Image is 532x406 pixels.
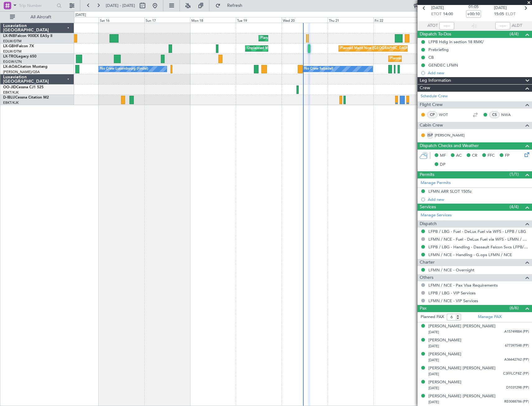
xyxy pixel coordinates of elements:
span: DP [440,162,446,168]
span: ALDT [512,23,522,29]
span: (6/6) [510,305,519,311]
span: 14:00 [443,11,453,17]
span: FP [505,153,510,159]
span: [DATE] [494,5,507,11]
div: ISP [427,132,433,139]
span: FFC [488,153,495,159]
a: Manage Services [421,212,452,219]
a: Manage PAX [478,314,502,320]
span: Dispatch [420,220,437,228]
a: LFMN / NCE - Fuel - DeLux Fuel via WFS - LFMN / NCE [428,237,529,242]
input: Trip Number [19,1,55,10]
a: [PERSON_NAME] [435,132,464,138]
a: OO-JIDCessna CJ1 525 [3,85,44,89]
span: D-IBLU [3,96,15,99]
a: LX-AOACitation Mustang [3,65,48,69]
div: LFPB Hdlg in section 18 RMK/ [428,39,484,44]
div: Prebriefing [428,47,449,52]
div: CB [428,55,434,60]
input: --:-- [439,22,454,30]
label: Planned PAX [421,314,444,320]
span: A36642762 (PP) [504,357,529,362]
span: D1031298 (PP) [506,385,529,390]
div: Planned Maint Geneva (Cointrin) [260,34,312,43]
span: [DATE] [428,386,439,390]
div: [PERSON_NAME] [PERSON_NAME] [428,365,496,371]
a: LX-TROLegacy 650 [3,55,36,58]
span: C3FFLCP8Z (PP) [503,371,529,376]
span: Flight Crew [420,101,443,108]
span: 15:05 [494,11,504,17]
span: A15749884 (PP) [504,329,529,334]
span: [DATE] [431,5,444,11]
a: LFMN / NCE - Handling - G.ops LFMN / NCE [428,252,512,257]
span: [DATE] [428,344,439,348]
div: Mon 18 [190,17,236,23]
a: WOT [439,112,453,118]
div: [PERSON_NAME] [428,337,461,344]
span: Refresh [222,3,248,8]
span: LX-INB [3,34,15,38]
span: AC [456,153,462,159]
span: Pax [420,305,427,312]
span: Dispatch Checks and Weather [420,142,479,150]
span: (1/1) [510,171,519,178]
span: [DATE] [428,400,439,404]
span: LX-AOA [3,65,17,69]
div: [DATE] [75,12,86,18]
div: Add new [428,197,529,202]
div: Unplanned Maint [GEOGRAPHIC_DATA] ([GEOGRAPHIC_DATA]) [247,44,349,53]
a: Manage Permits [421,180,451,186]
a: LFPB / LBG - VIP Services [428,290,476,296]
span: 01:05 [469,4,478,10]
span: Leg Information [420,77,451,84]
a: LFMN / NCE - Overnight [428,267,474,273]
span: Others [420,274,433,281]
button: Refresh [212,1,250,11]
div: Fri 22 [373,17,419,23]
span: Crew [420,85,430,92]
a: EDLW/DTM [3,49,21,54]
a: LFPB / LBG - Handling - Dassault Falcon Svcs LFPB/LBG [428,244,529,250]
span: [DATE] [428,372,439,376]
span: Services [420,204,436,211]
span: Cabin Crew [420,122,443,129]
span: [DATE] [428,358,439,362]
a: EBKT/KJK [3,90,19,95]
div: Fri 15 [53,17,99,23]
a: EGGW/LTN [3,59,22,64]
span: Charter [420,259,435,266]
div: Thu 21 [328,17,373,23]
a: D-IBLUCessna Citation M2 [3,96,49,99]
a: EBKT/KJK [3,100,19,105]
div: [PERSON_NAME] [PERSON_NAME] [428,323,496,330]
a: LX-INBFalcon 900EX EASy II [3,34,52,38]
div: Wed 20 [282,17,327,23]
span: ETOT [431,11,441,17]
div: Planned Maint [GEOGRAPHIC_DATA] ([GEOGRAPHIC_DATA]) [390,54,488,63]
div: [PERSON_NAME] [428,379,461,385]
a: LFPB / LBG - Fuel - DeLux Fuel via WFS - LFPB / LBG [428,229,526,234]
span: LX-GBH [3,44,17,48]
div: LFMN ARR SLOT 1505z [428,189,472,194]
button: All Aircraft [7,12,68,22]
span: Dispatch To-Dos [420,31,451,38]
span: MF [440,153,446,159]
span: LX-TRO [3,55,16,58]
span: Permits [420,171,434,178]
a: EDLW/DTM [3,39,21,44]
div: [PERSON_NAME] [428,351,461,358]
span: 677397548 (PP) [505,343,529,348]
div: No Crew Sabadell [304,64,333,74]
a: LFMN / NCE - Pax Visa Requirements [428,283,498,288]
span: (4/4) [510,204,519,210]
div: GENDEC LFMN [428,62,458,68]
span: ELDT [506,11,516,17]
div: No Crew Luxembourg (Findel) [100,64,148,74]
div: CS [489,111,500,118]
span: OO-JID [3,85,16,89]
a: Schedule Crew [421,93,448,99]
div: Sun 17 [144,17,190,23]
a: NWA [501,112,515,118]
div: Sat 16 [99,17,144,23]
